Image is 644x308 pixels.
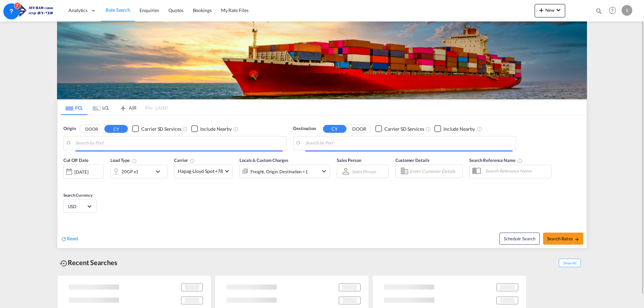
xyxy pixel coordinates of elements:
div: 20GP x1icon-chevron-down [110,165,167,178]
md-icon: Unchecked: Search for CY (Container Yard) services for all selected carriers.Checked : Search for... [426,126,431,132]
div: Include Nearby [200,126,232,132]
input: Search by Port [305,138,513,148]
span: Customer Details [395,158,429,163]
span: Carrier [174,158,195,163]
img: 166978e0a5f911edb4280f3c7a976193.png [10,3,55,18]
span: Destination [293,125,316,132]
span: Search Reference Name [469,158,523,163]
div: icon-refreshReset [61,235,78,243]
md-icon: Unchecked: Search for CY (Container Yard) services for all selected carriers.Checked : Search for... [182,126,188,132]
button: Note: By default Schedule search will only considerorigin ports, destination ports and cut off da... [499,233,540,245]
span: Reset [67,236,78,241]
button: CY [323,125,346,133]
span: Rate Search [106,7,130,13]
md-select: Select Currency: $ USDUnited States Dollar [67,201,93,211]
span: Sales Person [337,158,361,163]
div: Origin DOOR CY Checkbox No InkUnchecked: Search for CY (Container Yard) services for all selected... [57,115,587,248]
span: Origin [63,125,75,132]
md-icon: icon-arrow-right [575,237,579,242]
button: icon-plus 400-fgNewicon-chevron-down [535,4,565,17]
md-tab-item: FCL [61,100,88,115]
span: USD [68,203,87,209]
span: Bookings [193,7,212,13]
md-tab-item: LCL [88,100,114,115]
input: Enter Customer Details [410,166,460,176]
span: My Rate Files [221,7,249,13]
md-checkbox: Checkbox No Ink [434,125,475,132]
md-icon: icon-plus 400-fg [537,6,545,14]
div: Freight Origin Destination Factory Stuffing [251,167,308,176]
md-icon: icon-airplane [119,104,127,109]
div: Recent Searches [57,255,120,270]
button: DOOR [80,125,103,133]
div: Carrier SD Services [384,126,424,132]
img: LCL+%26+FCL+BACKGROUND.png [57,21,587,99]
md-icon: icon-backup-restore [60,259,68,267]
md-icon: icon-chevron-down [320,167,328,175]
button: CY [104,125,128,133]
div: [DATE] [63,165,104,179]
span: Search Currency [63,193,93,198]
md-select: Sales Person [351,167,377,176]
button: DOOR [347,125,371,133]
md-icon: Your search will be saved by the below given name [517,158,523,164]
div: Freight Origin Destination Factory Stuffingicon-chevron-down [239,165,330,178]
span: Analytics [68,7,88,14]
div: 20GP x1 [121,167,139,176]
div: Include Nearby [443,126,475,132]
md-checkbox: Checkbox No Ink [132,125,181,132]
span: Load Type [110,158,137,163]
md-icon: Unchecked: Ignores neighbouring ports when fetching rates.Checked : Includes neighbouring ports w... [477,126,482,132]
span: Enquiries [140,7,159,13]
div: Carrier SD Services [141,126,181,132]
md-icon: Unchecked: Ignores neighbouring ports when fetching rates.Checked : Includes neighbouring ports w... [233,126,238,132]
input: Search by Port [75,138,283,148]
span: Locals & Custom Charges [239,158,288,163]
span: Hapag-Lloyd Spot +78 [178,168,223,175]
md-tab-item: AIR [114,100,141,115]
md-pagination-wrapper: Use the left and right arrow keys to navigate between tabs [61,100,168,115]
span: Show All [559,259,581,267]
span: New [537,7,562,13]
div: [DATE] [74,169,88,175]
md-checkbox: Checkbox No Ink [375,125,424,132]
md-checkbox: Checkbox No Ink [191,125,232,132]
input: Search Reference Name [482,166,551,176]
md-icon: The selected Trucker/Carrierwill be displayed in the rate results If the rates are from another f... [190,158,195,164]
md-datepicker: Select [63,178,68,187]
button: Search Ratesicon-arrow-right [543,233,583,245]
span: Quotes [168,7,183,13]
md-icon: icon-chevron-down [154,168,165,176]
span: Search Rates [547,236,579,241]
md-icon: icon-refresh [61,236,67,242]
md-icon: icon-information-outline [131,158,137,164]
span: Cut Off Date [63,158,89,163]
